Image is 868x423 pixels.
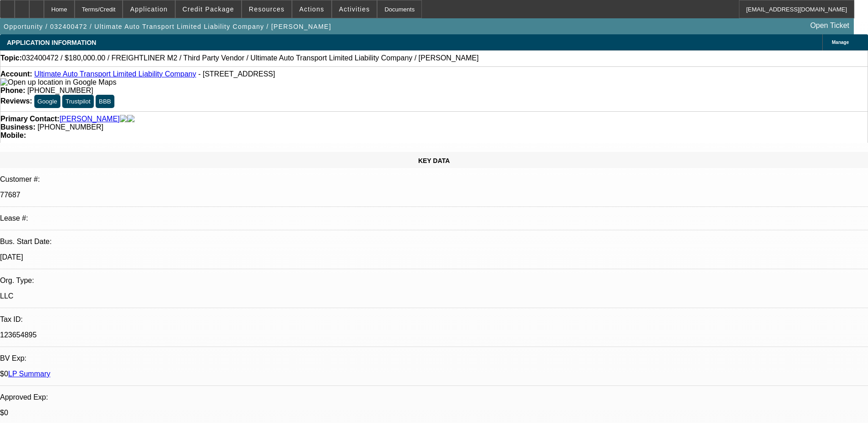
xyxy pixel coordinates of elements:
strong: Account: [0,70,32,78]
span: APPLICATION INFORMATION [7,39,96,46]
button: Google [34,95,60,108]
a: Open Ticket [807,18,853,33]
span: Resources [249,5,285,13]
strong: Reviews: [0,97,32,105]
a: View Google Maps [0,78,116,86]
a: Ultimate Auto Transport Limited Liability Company [34,70,196,78]
strong: Primary Contact: [0,115,59,123]
span: [PHONE_NUMBER] [38,123,103,131]
span: Activities [339,5,370,13]
strong: Mobile: [0,131,26,139]
span: KEY DATA [418,157,450,164]
strong: Business: [0,123,35,131]
span: Application [130,5,167,13]
span: - [STREET_ADDRESS] [198,70,275,78]
span: Manage [832,40,849,45]
button: Application [123,0,174,18]
button: Credit Package [176,0,241,18]
span: [PHONE_NUMBER] [27,87,93,94]
button: Activities [332,0,377,18]
button: Actions [292,0,331,18]
span: Opportunity / 032400472 / Ultimate Auto Transport Limited Liability Company / [PERSON_NAME] [4,23,331,30]
strong: Phone: [0,87,25,94]
span: Actions [299,5,324,13]
button: Trustpilot [62,95,93,108]
img: facebook-icon.png [120,115,127,123]
span: Credit Package [183,5,234,13]
a: LP Summary [8,370,50,378]
button: Resources [242,0,291,18]
img: Open up location in Google Maps [0,78,116,87]
a: [PERSON_NAME] [59,115,120,123]
button: BBB [96,95,114,108]
img: linkedin-icon.png [127,115,135,123]
strong: Topic: [0,54,22,62]
span: 032400472 / $180,000.00 / FREIGHTLINER M2 / Third Party Vendor / Ultimate Auto Transport Limited ... [22,54,479,62]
